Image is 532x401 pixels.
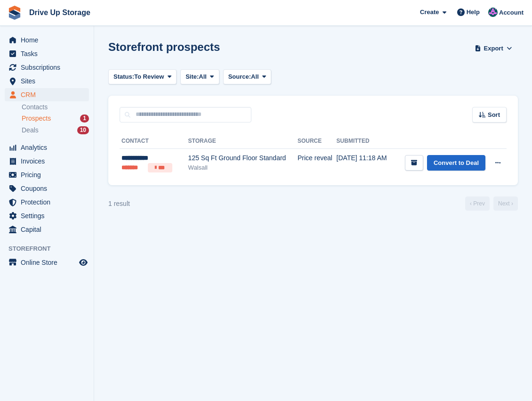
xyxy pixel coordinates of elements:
span: Capital [21,223,77,236]
span: Online Store [21,256,77,269]
div: Walsall [188,163,298,172]
a: menu [5,33,89,47]
a: menu [5,61,89,74]
span: Subscriptions [21,61,77,74]
a: menu [5,74,89,88]
a: Previous [465,196,490,211]
span: Prospects [22,114,51,123]
span: Help [467,8,480,17]
span: Source: [228,72,251,82]
button: Export [473,41,514,56]
span: Status: [113,72,134,82]
a: menu [5,182,89,195]
span: Pricing [21,168,77,181]
a: menu [5,88,89,101]
span: To Review [134,72,164,82]
nav: Page [463,196,520,211]
span: Settings [21,209,77,222]
span: Invoices [21,155,77,168]
th: Storage [188,134,298,149]
th: Submitted [337,134,393,149]
a: menu [5,209,89,222]
span: Export [484,44,503,53]
span: Storefront [8,244,94,254]
span: Sort [488,110,500,120]
span: Sites [21,74,77,88]
span: All [251,72,259,82]
a: Drive Up Storage [25,5,94,20]
a: menu [5,223,89,236]
div: 10 [77,126,89,134]
th: Source [298,134,337,149]
button: Site: All [180,69,219,85]
a: menu [5,155,89,168]
button: Status: To Review [108,69,177,85]
td: Price reveal [298,148,337,178]
th: Contact [120,134,188,149]
span: Create [420,8,439,17]
span: Tasks [21,47,77,60]
span: Deals [22,126,39,135]
img: stora-icon-8386f47178a22dfd0bd8f6a31ec36ba5ce8667c1dd55bd0f319d3a0aa187defe.svg [8,6,22,20]
a: menu [5,196,89,209]
a: menu [5,168,89,181]
span: Protection [21,196,77,209]
span: Home [21,33,77,47]
span: CRM [21,88,77,101]
td: [DATE] 11:18 AM [337,148,393,178]
a: Convert to Deal [427,155,485,171]
span: Account [499,8,524,17]
div: 1 [80,115,89,123]
img: Andy [488,8,498,17]
a: menu [5,256,89,269]
a: Preview store [78,257,89,268]
span: All [199,72,207,82]
button: Source: All [223,69,272,85]
span: Analytics [21,141,77,154]
a: Prospects 1 [22,114,89,123]
span: Site: [185,72,199,82]
a: Next [493,196,518,211]
a: menu [5,141,89,154]
a: menu [5,47,89,60]
a: Contacts [22,103,89,112]
span: Coupons [21,182,77,195]
a: Deals 10 [22,125,89,135]
div: 1 result [108,199,130,209]
div: 125 Sq Ft Ground Floor Standard [188,153,298,163]
h1: Storefront prospects [108,41,220,53]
